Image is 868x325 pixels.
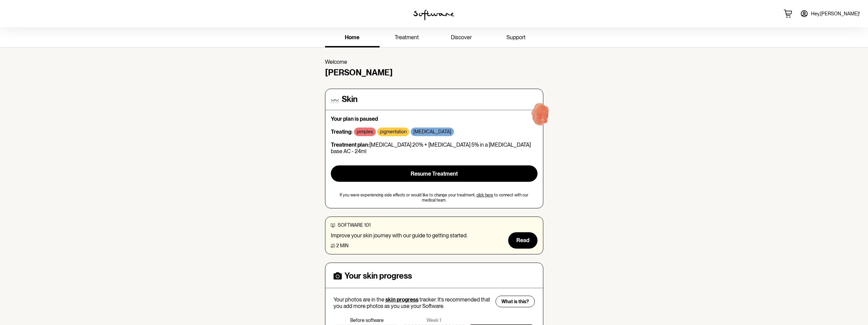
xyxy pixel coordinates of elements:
[411,171,458,177] span: Resume Treatment
[338,222,371,228] span: software 101
[380,129,407,135] p: pigmentation
[331,142,369,148] strong: Treatment plan:
[395,34,419,41] span: treatment
[413,129,451,135] p: [MEDICAL_DATA]
[508,232,538,249] button: Read
[331,116,538,122] p: Your plan is paused
[400,317,468,323] p: Week 1
[325,29,380,47] a: home
[357,129,373,135] p: pimples
[519,94,562,138] img: red-blob.ee797e6f29be6228169e.gif
[331,165,538,182] button: Resume Treatment
[501,299,529,305] span: What is this?
[325,68,543,78] h4: [PERSON_NAME]
[345,34,359,41] span: home
[325,59,543,65] p: Welcome
[336,243,349,248] span: 2 min
[506,34,526,41] span: support
[496,296,535,307] button: What is this?
[476,193,493,197] a: click here
[451,34,472,41] span: discover
[331,232,468,239] p: Improve your skin journey with our guide to getting started.
[334,317,401,323] p: Before software
[331,193,538,203] span: If you were experiencing side effects or would like to change your treatment, to connect with our...
[516,237,529,243] span: Read
[489,29,543,47] a: support
[344,271,412,281] h4: Your skin progress
[385,296,418,303] span: skin progress
[334,296,491,309] p: Your photos are in the tracker. It’s recommended that you add more photos as you use your Software.
[342,94,357,104] h4: Skin
[796,5,864,22] a: Hey,[PERSON_NAME]!
[413,10,454,20] img: software logo
[331,129,353,135] strong: Treating:
[331,142,538,154] p: [MEDICAL_DATA] 20% + [MEDICAL_DATA] 5% in a [MEDICAL_DATA] base AC - 24ml
[811,11,860,17] span: Hey, [PERSON_NAME] !
[380,29,434,47] a: treatment
[434,29,489,47] a: discover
